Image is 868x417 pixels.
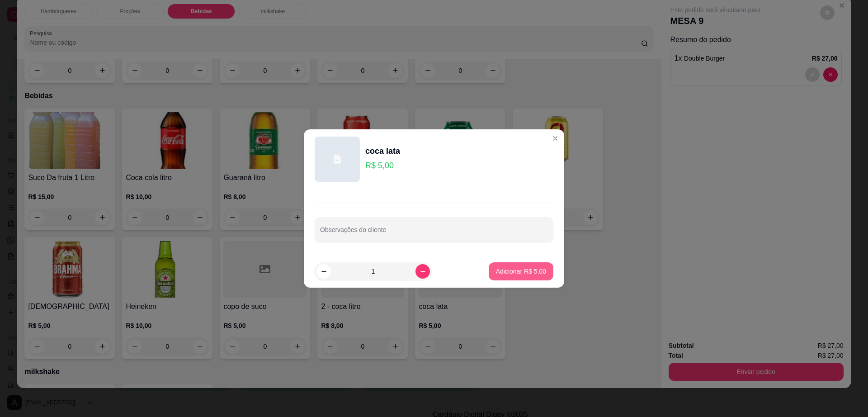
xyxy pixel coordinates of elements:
[548,131,562,146] button: Close
[496,267,546,276] p: Adicionar R$ 5,00
[365,145,400,157] div: coca lata
[489,262,553,280] button: Adicionar R$ 5,00
[365,159,400,172] p: R$ 5,00
[316,264,331,279] button: decrease-product-quantity
[415,264,430,279] button: increase-product-quantity
[320,229,548,238] input: Observações do cliente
